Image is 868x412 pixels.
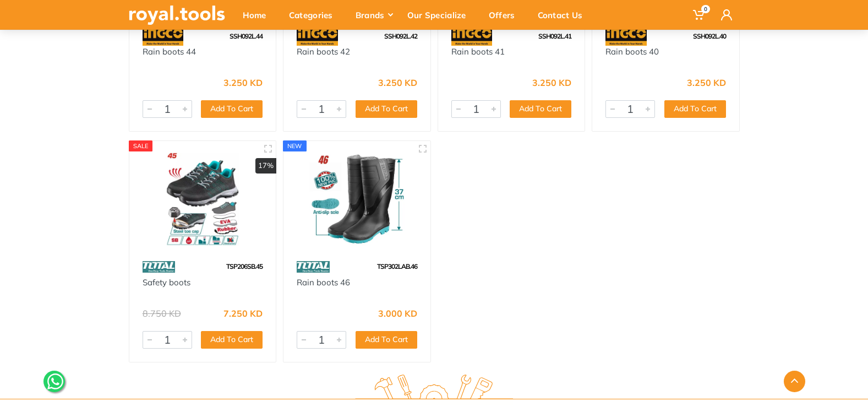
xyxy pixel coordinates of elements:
[378,309,417,318] div: 3.000 KD
[297,257,330,277] img: 86.webp
[143,26,184,46] img: 91.webp
[293,151,421,246] img: Royal Tools - Rain boots 46
[297,46,350,57] a: Rain boots 42
[384,32,417,40] span: SSH092L.42
[223,78,263,87] div: 3.250 KD
[139,151,266,246] img: Royal Tools - Safety boots
[281,3,348,26] div: Categories
[230,32,263,40] span: SSH092L.44
[687,78,726,87] div: 3.250 KD
[451,46,505,57] a: Rain boots 41
[701,5,710,13] span: 0
[378,78,417,87] div: 3.250 KD
[129,6,225,25] img: royal.tools Logo
[538,32,571,40] span: SSH092L.41
[451,26,493,46] img: 91.webp
[664,100,726,118] button: Add To Cart
[605,46,659,57] a: Rain boots 40
[297,26,338,46] img: 91.webp
[283,140,307,151] div: new
[348,3,400,26] div: Brands
[223,309,263,318] div: 7.250 KD
[693,32,726,40] span: SSH092L.40
[201,100,263,118] button: Add To Cart
[356,331,417,349] button: Add To Cart
[530,3,598,26] div: Contact Us
[297,277,350,288] a: Rain boots 46
[356,100,417,118] button: Add To Cart
[377,262,417,270] span: TSP302LAB.46
[129,140,153,151] div: SALE
[226,262,263,270] span: TSP206SB.45
[201,331,263,349] button: Add To Cart
[143,257,176,277] img: 86.webp
[532,78,571,87] div: 3.250 KD
[235,3,281,26] div: Home
[143,309,181,318] div: 8.750 KD
[510,100,571,118] button: Add To Cart
[255,158,276,174] div: 17%
[143,46,196,57] a: Rain boots 44
[605,26,647,46] img: 91.webp
[143,277,190,288] a: Safety boots
[481,3,530,26] div: Offers
[400,3,481,26] div: Our Specialize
